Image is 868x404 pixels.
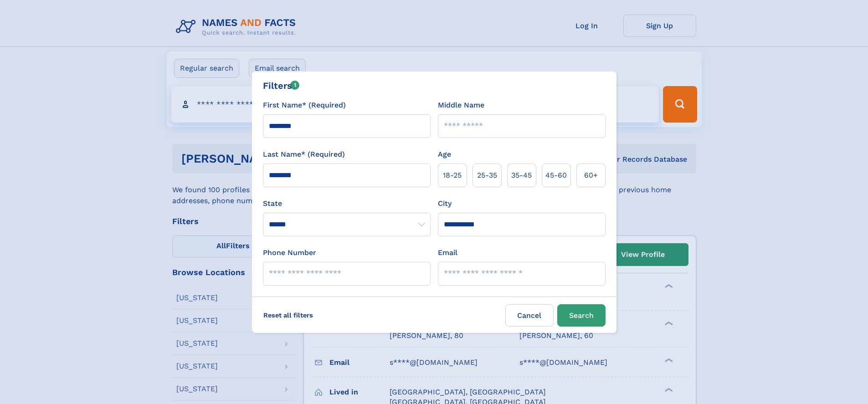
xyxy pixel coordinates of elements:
[505,304,554,327] label: Cancel
[263,198,431,209] label: State
[545,170,567,181] span: 45‑60
[263,100,346,111] label: First Name* (Required)
[511,170,532,181] span: 35‑45
[438,247,457,258] label: Email
[263,247,316,258] label: Phone Number
[438,149,451,160] label: Age
[477,170,497,181] span: 25‑35
[263,79,300,92] div: Filters
[263,149,345,160] label: Last Name* (Required)
[438,100,484,111] label: Middle Name
[257,304,319,326] label: Reset all filters
[557,304,606,327] button: Search
[584,170,598,181] span: 60+
[438,198,452,209] label: City
[443,170,462,181] span: 18‑25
